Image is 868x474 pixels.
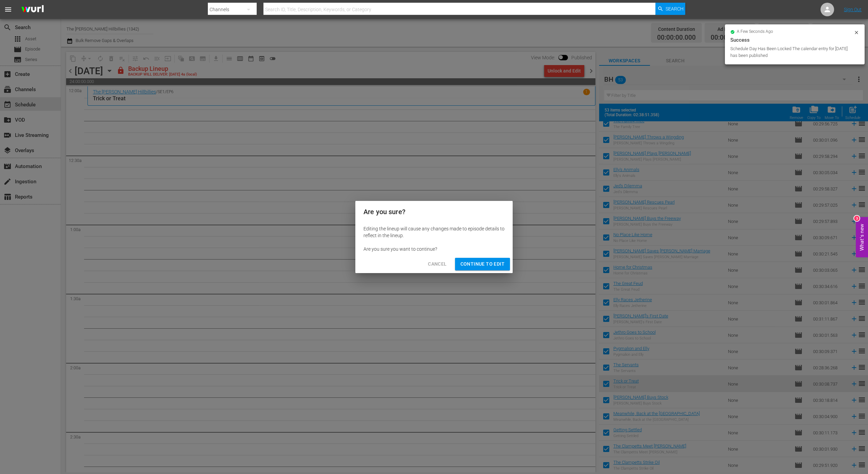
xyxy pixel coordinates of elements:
[428,260,447,268] span: Cancel
[730,45,852,59] div: Schedule Day Has Been Locked The calendar entry for [DATE] has been published
[730,36,859,44] div: Success
[455,258,510,270] button: Continue to Edit
[363,206,505,217] h2: Are you sure?
[363,246,505,252] div: Are you sure you want to continue?
[422,258,452,270] button: Cancel
[844,7,862,12] a: Sign Out
[666,3,684,15] span: Search
[363,225,505,239] div: Editing the lineup will cause any changes made to episode details to reflect in the lineup.
[460,260,505,268] span: Continue to Edit
[4,5,12,14] span: menu
[737,29,773,35] span: a few seconds ago
[856,217,868,257] button: Open Feedback Widget
[854,215,860,221] div: 3
[16,2,49,18] img: ans4CAIJ8jUAAAAAAAAAAAAAAAAAAAAAAAAgQb4GAAAAAAAAAAAAAAAAAAAAAAAAJMjXAAAAAAAAAAAAAAAAAAAAAAAAgAT5G...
